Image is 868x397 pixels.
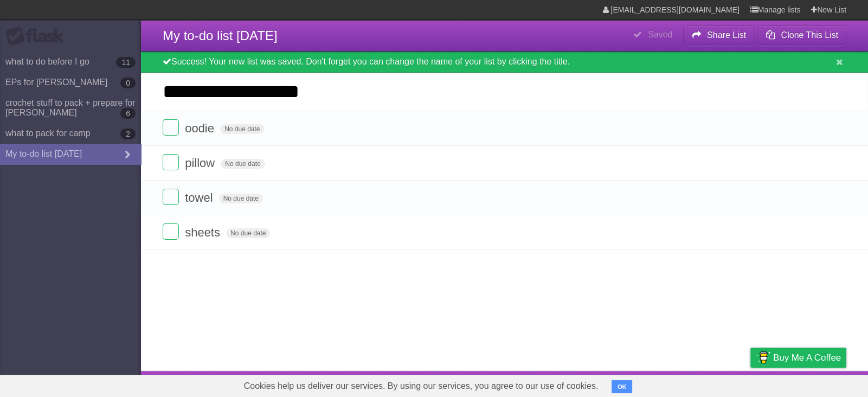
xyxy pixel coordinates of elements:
[606,374,629,394] a: About
[185,121,217,135] span: oodie
[120,108,136,119] b: 6
[220,124,264,134] span: No due date
[233,375,609,397] span: Cookies help us deliver our services. By using our services, you agree to our use of cookies.
[781,30,838,40] b: Clone This List
[707,30,746,40] b: Share List
[757,25,846,45] button: Clone This List
[163,119,179,136] label: Done
[699,374,723,394] a: Terms
[5,27,70,46] div: Flask
[185,226,223,239] span: sheets
[750,348,846,368] a: Buy me a coffee
[642,374,686,394] a: Developers
[163,154,179,170] label: Done
[612,380,633,393] button: OK
[141,52,868,73] div: Success! Your new list was saved. Don't forget you can change the name of your list by clicking t...
[185,156,217,170] span: pillow
[773,348,841,367] span: Buy me a coffee
[756,348,770,367] img: Buy me a coffee
[163,28,278,43] span: My to-do list [DATE]
[226,228,270,238] span: No due date
[163,223,179,240] label: Done
[116,57,136,68] b: 11
[736,374,764,394] a: Privacy
[648,30,672,39] b: Saved
[778,374,846,394] a: Suggest a feature
[120,78,136,88] b: 0
[683,25,755,45] button: Share List
[185,191,215,204] span: towel
[221,159,265,169] span: No due date
[219,194,263,203] span: No due date
[163,189,179,205] label: Done
[120,129,136,139] b: 2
